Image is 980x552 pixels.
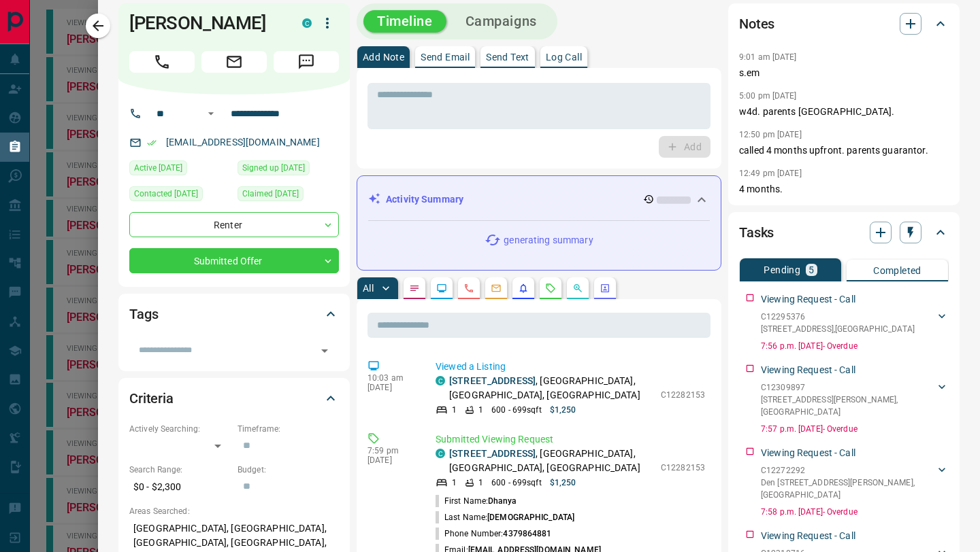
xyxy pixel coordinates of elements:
div: C12272292Den [STREET_ADDRESS][PERSON_NAME],[GEOGRAPHIC_DATA] [761,462,949,504]
p: 1 [478,477,483,489]
a: [STREET_ADDRESS] [449,448,536,459]
p: 7:58 p.m. [DATE] - Overdue [761,506,949,518]
p: Log Call [546,52,582,62]
p: Search Range: [129,464,231,476]
span: Message [274,51,339,73]
p: Den [STREET_ADDRESS][PERSON_NAME] , [GEOGRAPHIC_DATA] [761,477,935,501]
p: Timeframe: [238,423,339,435]
div: Renter [129,212,339,237]
p: $1,250 [550,477,576,489]
svg: Lead Browsing Activity [436,283,447,294]
p: Areas Searched: [129,505,339,517]
span: Signed up [DATE] [242,161,305,175]
p: 5:00 pm [DATE] [739,91,797,101]
p: [STREET_ADDRESS] , [GEOGRAPHIC_DATA] [761,323,915,335]
h2: Tags [129,303,158,325]
div: Criteria [129,382,339,415]
p: [DATE] [367,383,415,392]
div: C12295376[STREET_ADDRESS],[GEOGRAPHIC_DATA] [761,308,949,338]
p: C12282153 [661,389,705,401]
span: [DEMOGRAPHIC_DATA] [487,513,574,522]
div: Notes [739,7,949,40]
div: Tasks [739,216,949,249]
p: Add Note [363,52,404,62]
a: [EMAIL_ADDRESS][DOMAIN_NAME] [166,137,320,148]
svg: Emails [491,283,502,294]
div: Tue Aug 12 2025 [129,160,231,179]
p: [DATE] [367,455,415,465]
svg: Listing Alerts [518,283,529,294]
p: generating summary [504,233,593,247]
p: 7:56 p.m. [DATE] - Overdue [761,340,949,352]
p: Pending [764,265,800,275]
p: , [GEOGRAPHIC_DATA], [GEOGRAPHIC_DATA], [GEOGRAPHIC_DATA] [449,374,654,402]
button: Timeline [363,10,446,33]
p: 4 months. [739,182,949,196]
div: Fri Jul 18 2025 [129,186,231,205]
p: called 4 months upfront. parents guarantor. [739,143,949,158]
p: 12:49 pm [DATE] [739,169,802,178]
svg: Notes [409,283,420,294]
span: Active [DATE] [134,161,182,175]
span: Email [201,51,267,73]
p: Viewing Request - Call [761,529,855,543]
p: Completed [873,266,921,275]
p: Last Name: [436,511,574,523]
p: Viewing Request - Call [761,363,855,377]
p: 9:01 am [DATE] [739,52,797,62]
p: 7:59 pm [367,446,415,455]
p: 1 [452,477,457,489]
div: Submitted Offer [129,248,339,273]
p: C12282153 [661,462,705,474]
p: 600 - 699 sqft [491,477,541,489]
h2: Tasks [739,222,774,243]
h2: Criteria [129,387,174,409]
button: Campaigns [452,10,551,33]
button: Open [203,105,219,122]
p: 1 [452,404,457,416]
p: Viewed a Listing [436,360,705,374]
div: condos.ca [302,18,312,28]
h1: [PERSON_NAME] [129,12,282,34]
span: Call [129,51,195,73]
h2: Notes [739,13,774,35]
span: Claimed [DATE] [242,187,299,201]
p: C12295376 [761,311,915,323]
span: Dhanya [488,496,516,506]
p: Submitted Viewing Request [436,432,705,447]
svg: Email Verified [147,138,157,148]
p: First Name: [436,495,516,507]
p: 10:03 am [367,373,415,383]
p: C12309897 [761,381,935,394]
p: 7:57 p.m. [DATE] - Overdue [761,423,949,435]
svg: Calls [463,283,474,294]
div: condos.ca [436,449,445,458]
p: $1,250 [550,404,576,416]
p: 12:50 pm [DATE] [739,130,802,139]
div: Tags [129,298,339,330]
p: w4d. parents [GEOGRAPHIC_DATA]. [739,105,949,119]
p: 600 - 699 sqft [491,404,541,416]
div: C12309897[STREET_ADDRESS][PERSON_NAME],[GEOGRAPHIC_DATA] [761,379,949,421]
div: condos.ca [436,376,445,385]
p: C12272292 [761,464,935,477]
p: Viewing Request - Call [761,292,855,307]
p: Send Email [421,52,470,62]
p: Send Text [486,52,529,62]
p: Phone Number: [436,528,552,540]
span: Contacted [DATE] [134,187,198,201]
p: 1 [478,404,483,416]
p: Actively Searching: [129,423,231,435]
svg: Requests [545,283,556,294]
div: Activity Summary [368,187,710,212]
p: Activity Summary [386,192,463,207]
div: Thu Jul 07 2022 [238,160,339,179]
p: Viewing Request - Call [761,446,855,460]
svg: Agent Actions [600,283,610,294]
button: Open [315,341,334,360]
p: $0 - $2,300 [129,476,231,498]
span: 4379864881 [503,529,551,538]
p: s.em [739,66,949,80]
svg: Opportunities [572,283,583,294]
div: Wed Jul 31 2024 [238,186,339,205]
